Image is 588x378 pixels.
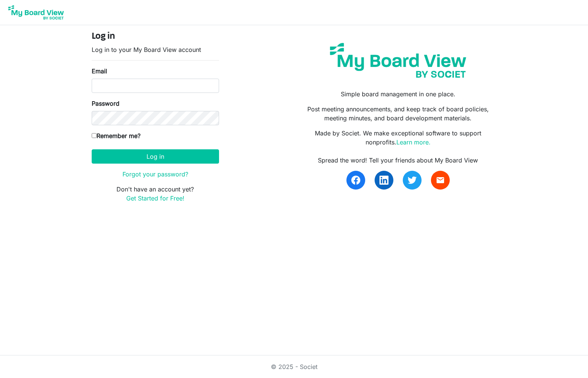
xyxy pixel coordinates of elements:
img: facebook.svg [351,176,360,185]
label: Remember me? [92,131,141,140]
a: Forgot your password? [122,170,188,178]
label: Email [92,67,107,76]
p: Made by Societ. We make exceptional software to support nonprofits. [299,129,496,147]
span: email [436,176,445,185]
p: Don't have an account yet? [92,185,219,203]
a: Learn more. [396,138,431,146]
img: twitter.svg [408,176,417,185]
a: © 2025 - Societ [271,363,317,370]
h4: Log in [92,31,219,42]
label: Password [92,99,119,108]
a: email [431,171,450,190]
a: Get Started for Free! [126,194,184,202]
input: Remember me? [92,133,97,138]
img: my-board-view-societ.svg [324,37,472,83]
button: Log in [92,149,219,164]
p: Simple board management in one place. [299,90,496,99]
div: Spread the word! Tell your friends about My Board View [299,156,496,165]
p: Post meeting announcements, and keep track of board policies, meeting minutes, and board developm... [299,105,496,123]
img: linkedin.svg [379,176,388,185]
p: Log in to your My Board View account [92,45,219,54]
img: My Board View Logo [6,3,66,22]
